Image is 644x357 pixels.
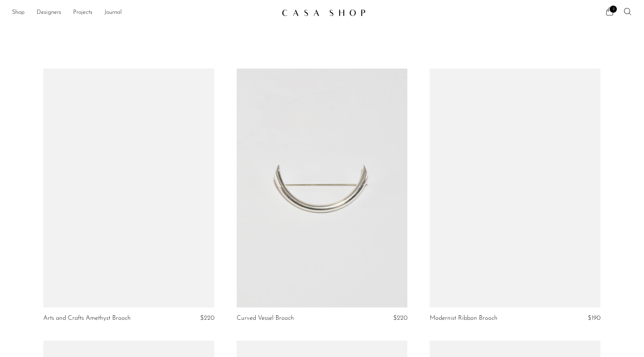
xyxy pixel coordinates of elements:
[237,315,294,322] a: Curved Vessel Brooch
[12,6,276,19] nav: Desktop navigation
[12,8,25,18] a: Shop
[610,6,617,13] span: 2
[104,8,122,18] a: Journal
[200,315,214,321] span: $220
[12,6,276,19] ul: NEW HEADER MENU
[430,315,498,322] a: Modernist Ribbon Brooch
[37,8,61,18] a: Designers
[43,315,131,322] a: Arts and Crafts Amethyst Brooch
[73,8,92,18] a: Projects
[393,315,407,321] span: $220
[588,315,600,321] span: $190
